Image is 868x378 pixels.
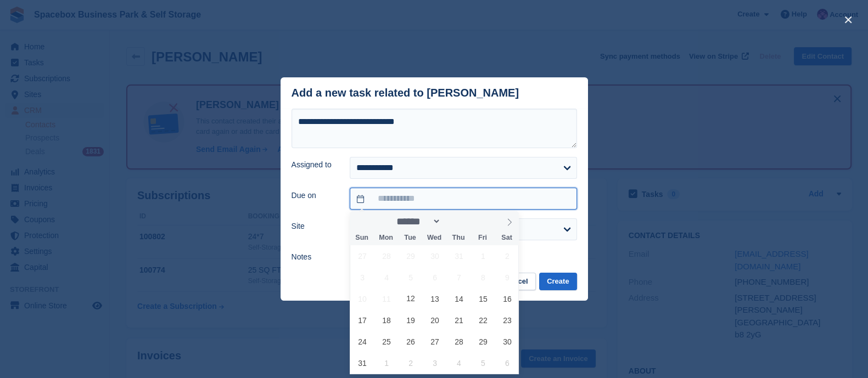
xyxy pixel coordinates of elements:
[376,288,397,309] span: August 11, 2025
[292,87,519,99] div: Add a new task related to [PERSON_NAME]
[400,352,422,374] span: September 2, 2025
[376,331,397,352] span: August 25, 2025
[398,234,422,241] span: Tue
[448,331,469,352] span: August 28, 2025
[424,288,445,309] span: August 13, 2025
[496,331,518,352] span: August 30, 2025
[352,309,373,331] span: August 17, 2025
[400,309,422,331] span: August 19, 2025
[472,352,494,374] span: September 5, 2025
[424,331,445,352] span: August 27, 2025
[448,309,469,331] span: August 21, 2025
[292,251,337,263] label: Notes
[400,331,422,352] span: August 26, 2025
[400,288,422,309] span: August 12, 2025
[448,352,469,374] span: September 4, 2025
[472,267,494,288] span: August 8, 2025
[424,245,445,267] span: July 30, 2025
[400,267,422,288] span: August 5, 2025
[472,245,494,267] span: August 1, 2025
[292,221,337,232] label: Site
[376,245,397,267] span: July 28, 2025
[472,288,494,309] span: August 15, 2025
[374,234,398,241] span: Mon
[448,288,469,309] span: August 14, 2025
[496,309,518,331] span: August 23, 2025
[393,216,441,227] select: Month
[376,267,397,288] span: August 4, 2025
[441,216,475,227] input: Year
[448,245,469,267] span: July 31, 2025
[472,309,494,331] span: August 22, 2025
[352,331,373,352] span: August 24, 2025
[292,159,337,171] label: Assigned to
[352,288,373,309] span: August 10, 2025
[424,352,445,374] span: September 3, 2025
[292,190,337,201] label: Due on
[471,234,495,241] span: Fri
[350,234,374,241] span: Sun
[495,234,519,241] span: Sat
[496,245,518,267] span: August 2, 2025
[376,309,397,331] span: August 18, 2025
[448,267,469,288] span: August 7, 2025
[839,11,857,29] button: close
[496,267,518,288] span: August 9, 2025
[539,273,576,291] button: Create
[424,309,445,331] span: August 20, 2025
[496,352,518,374] span: September 6, 2025
[472,331,494,352] span: August 29, 2025
[424,267,445,288] span: August 6, 2025
[376,352,397,374] span: September 1, 2025
[422,234,446,241] span: Wed
[352,352,373,374] span: August 31, 2025
[446,234,471,241] span: Thu
[352,267,373,288] span: August 3, 2025
[496,288,518,309] span: August 16, 2025
[352,245,373,267] span: July 27, 2025
[400,245,422,267] span: July 29, 2025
